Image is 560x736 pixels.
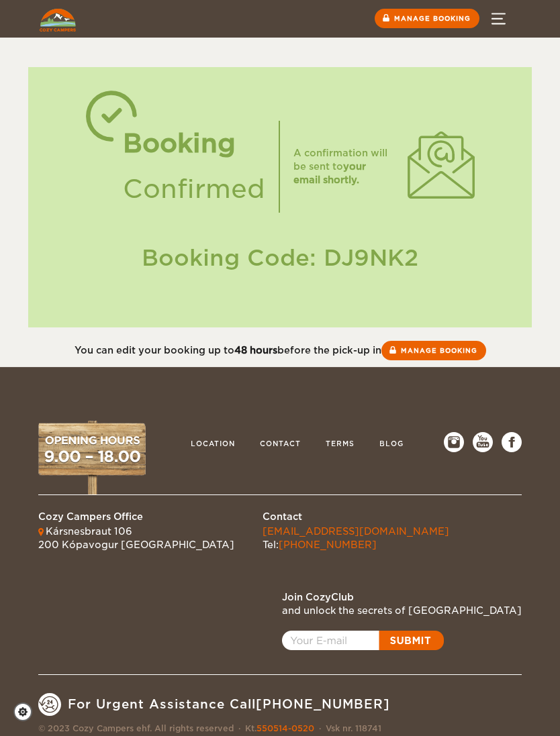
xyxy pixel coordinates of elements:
img: Cozy Campers [40,9,76,32]
div: Booking [123,121,265,166]
a: [PHONE_NUMBER] [256,697,390,711]
span: For Urgent Assistance Call [68,696,390,713]
a: [EMAIL_ADDRESS][DOMAIN_NAME] [263,526,449,537]
a: Manage booking [381,341,486,360]
div: Kársnesbraut 106 200 Kópavogur [GEOGRAPHIC_DATA] [38,525,234,551]
a: Manage booking [375,9,479,28]
div: A confirmation will be sent to [293,146,394,187]
div: © 2023 Cozy Campers ehf. All rights reserved Kt. Vsk nr. 118741 [38,723,522,734]
div: and unlock the secrets of [GEOGRAPHIC_DATA] [282,604,522,617]
div: Cozy Campers Office [38,510,234,523]
div: Confirmed [123,166,265,212]
div: Tel: [263,525,449,551]
a: 550514-0520 [256,723,314,733]
strong: 48 hours [234,345,277,356]
div: Booking Code: DJ9NK2 [42,242,519,274]
a: Open popup [282,631,444,650]
a: Contact [253,432,308,458]
a: Blog [373,432,410,458]
a: [PHONE_NUMBER] [279,539,377,550]
div: Join CozyClub [282,590,522,604]
div: Contact [263,510,449,523]
a: Location [184,432,242,458]
a: Cookie settings [13,702,41,721]
a: Terms [319,432,361,458]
